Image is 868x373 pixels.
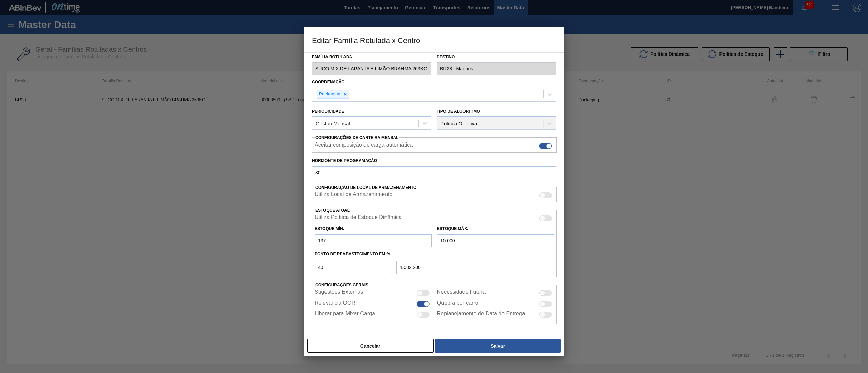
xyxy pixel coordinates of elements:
[304,27,564,53] h3: Editar Família Rotulada x Centro
[437,289,486,297] label: Necessidade Futura
[315,185,416,190] span: Configuração de Local de Armazenamento
[315,214,402,222] label: Quando ativada, o sistema irá usar os estoques usando a Política de Estoque Dinâmica.
[307,339,434,353] button: Cancelar
[315,135,399,140] span: Configurações de Carteira Mensal
[437,300,478,308] label: Quebra por carro
[315,300,355,308] label: Relevância OOR
[315,283,368,287] span: Configurações Gerais
[315,289,363,297] label: Sugestões Externas
[315,311,375,319] label: Liberar para Mixar Carga
[312,80,345,84] label: Coordenação
[312,156,556,166] label: Horizonte de Programação
[317,90,341,98] div: Packaging
[312,52,431,62] label: Família Rotulada
[315,142,413,150] label: Aceitar composição de carga automática
[315,251,390,256] label: Ponto de Reabastecimento em %
[437,109,480,114] label: Tipo de Algoritimo
[315,208,350,213] label: Estoque Atual
[435,339,561,353] button: Salvar
[316,120,350,126] div: Gestão Mensal
[437,52,556,62] label: Destino
[437,226,468,231] label: Estoque Máx.
[315,191,392,199] label: Quando ativada, o sistema irá exibir os estoques de diferentes locais de armazenamento.
[315,226,344,231] label: Estoque Mín.
[312,109,344,114] label: Periodicidade
[437,311,525,319] label: Replanejamento de Data de Entrega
